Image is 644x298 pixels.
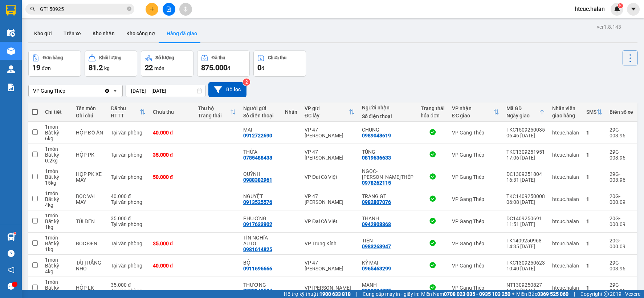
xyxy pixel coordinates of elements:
span: plus [150,7,155,12]
img: logo-vxr [6,5,16,16]
span: search [30,7,35,12]
th: Toggle SortBy [301,102,358,122]
div: htcuc.halan [552,174,579,180]
div: HỘP PK XE MÁY [76,171,103,183]
div: NT1309250827 [506,282,545,288]
div: 29G-003.96 [610,127,633,138]
div: TRANG GT [362,193,413,199]
button: Số lượng22món [141,51,193,77]
span: Miền Nam [421,290,510,298]
strong: 0369 525 060 [537,291,568,297]
div: 17:06 [DATE] [506,155,545,161]
div: Thu hộ [198,105,230,111]
div: Ghi chú [76,113,103,118]
input: Tìm tên, số ĐT hoặc mã đơn [40,5,126,13]
div: NGỌC- G.THÉP [362,168,413,180]
div: 40.000 đ [153,263,191,269]
div: Số điện thoại [362,113,413,119]
div: 0965463299 [362,266,391,271]
div: VP 47 [PERSON_NAME] [305,260,355,271]
sup: 2 [243,78,250,86]
div: TÙNG [362,149,413,155]
div: 1 [586,174,602,180]
div: 1 kg [45,224,69,230]
span: 5 [619,3,621,8]
div: Trạng thái [421,105,445,111]
div: 6 kg [45,136,69,141]
div: TÚI ĐEN [76,218,103,224]
div: 1 món [45,124,69,130]
div: 10:40 [DATE] [506,266,545,271]
div: Bất kỳ [45,241,69,246]
button: Hàng đã giao [161,25,203,42]
strong: 0708 023 035 - 0935 103 250 [444,291,510,297]
button: Đơn hàng19đơn [28,51,81,77]
span: đ [261,65,264,71]
div: Bất kỳ [45,152,69,158]
span: question-circle [8,250,15,257]
div: 29G-003.96 [610,260,633,271]
span: Miền Bắc [516,290,568,298]
div: 1 món [45,168,69,174]
div: TIẾN [362,238,413,243]
div: 0819636633 [362,155,391,161]
img: warehouse-icon [7,233,15,241]
div: NGUYỆT [243,193,278,199]
div: HỘP PK [76,152,103,158]
div: Bất kỳ [45,130,69,136]
div: VP Gang Thép [452,241,499,246]
div: QUỲNH [243,171,278,177]
div: VP [PERSON_NAME] [305,285,355,291]
div: VP Trung Kính [305,241,355,246]
div: Tại văn phòng [111,263,145,269]
div: VP Đại Cồ Việt [305,174,355,180]
div: 1 món [45,190,69,196]
div: 0982142584 [243,288,272,294]
div: htcuc.halan [552,218,579,224]
img: warehouse-icon [7,29,15,37]
div: 1 món [45,213,69,218]
div: DC1409250691 [506,216,545,221]
input: Select a date range. [126,85,205,97]
div: Bất kỳ [45,196,69,202]
div: Tại văn phòng [111,174,145,180]
input: Selected VP Gang Thép. [66,87,67,94]
div: 11:25 [DATE] [506,288,545,294]
div: Tại văn phòng [111,241,145,246]
div: 0392224935 [362,288,391,294]
div: KỶ MAI [362,260,413,266]
th: Toggle SortBy [107,102,149,122]
div: 0982807076 [362,199,391,205]
div: Đơn hàng [43,55,63,60]
div: 1 [586,241,602,246]
th: Toggle SortBy [448,102,503,122]
div: VP Gang Thép [452,196,499,202]
div: THANH [362,216,413,221]
div: VP 47 [PERSON_NAME] [305,127,355,138]
div: BỌC ĐEN [76,241,103,246]
div: 1 [586,196,602,202]
div: Bất kỳ [45,285,69,291]
span: copyright [604,291,609,297]
div: 1 món [45,146,69,152]
div: 0912722690 [243,133,272,138]
span: đơn [42,65,51,71]
div: VP Gang Thép [452,218,499,224]
div: Nhân viên [552,105,579,111]
span: | [356,290,357,298]
div: TÍN NGHĨA AUTO [243,235,278,246]
div: htcuc.halan [552,152,579,158]
div: TẢI TRẮNG NHỎ [76,260,103,271]
span: 81.2 [89,63,103,72]
div: 50.000 đ [153,174,191,180]
div: 0911696666 [243,266,272,271]
div: Tại văn phòng [111,199,145,205]
div: 1 [586,263,602,269]
div: VP 47 [PERSON_NAME] [305,193,355,205]
div: Chưa thu [153,109,191,115]
div: 06:46 [DATE] [506,133,545,138]
div: Tại văn phòng [111,130,145,136]
div: 20G-000.09 [610,238,633,249]
div: 16:31 [DATE] [506,177,545,183]
button: caret-down [627,3,640,16]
